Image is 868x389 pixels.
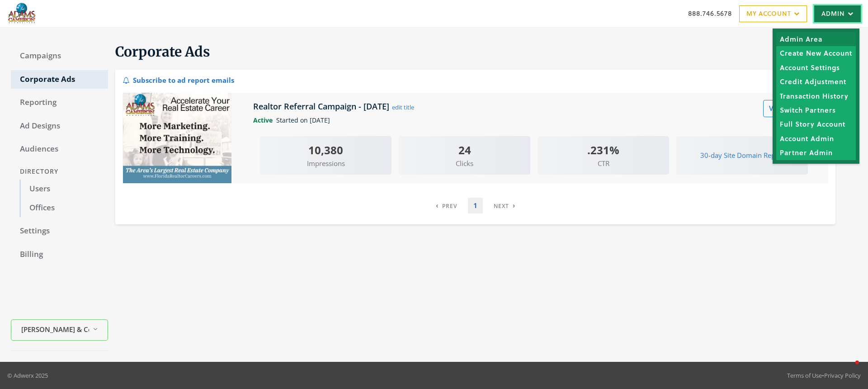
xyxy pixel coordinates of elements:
[11,245,108,264] a: Billing
[11,93,108,112] a: Reporting
[260,158,392,169] span: Impressions
[787,371,861,380] div: •
[253,101,392,112] h5: Realtor Referral Campaign - [DATE]
[776,103,856,117] a: Switch Partners
[392,102,415,112] button: edit title
[7,371,48,380] p: © Adwerx 2025
[11,70,108,89] a: Corporate Ads
[776,146,856,160] a: Partner Admin
[115,43,210,60] span: Corporate Ads
[11,117,108,136] a: Ad Designs
[538,142,669,158] div: .231%
[739,5,807,22] a: My Account
[776,89,856,103] a: Transaction History
[776,117,856,131] a: Full Story Account
[776,46,856,60] a: Create New Account
[688,9,732,18] a: 888.746.5678
[20,199,108,218] a: Offices
[7,2,37,25] img: Adwerx
[123,93,231,183] img: Realtor Referral Campaign - 2025-03-27
[694,147,790,164] button: 30-day Site Domain Report
[246,115,821,125] div: Started on [DATE]
[21,324,89,335] span: [PERSON_NAME] & Co. Realtors
[824,371,861,380] a: Privacy Policy
[399,158,530,169] span: Clicks
[399,142,530,158] div: 24
[776,60,856,74] a: Account Settings
[538,158,669,169] span: CTR
[837,358,859,380] iframe: Intercom live chat
[260,142,392,158] div: 10,380
[11,140,108,159] a: Audiences
[763,100,814,117] a: View Report
[11,222,108,241] a: Settings
[20,180,108,199] a: Users
[11,47,108,66] a: Campaigns
[814,5,861,22] a: Admin
[430,198,521,213] nav: pagination
[776,131,856,145] a: Account Admin
[776,32,856,46] a: Admin Area
[776,75,856,89] a: Credit Adjustment
[11,163,108,180] div: Directory
[253,116,276,124] span: Active
[787,371,822,380] a: Terms of Use
[123,73,234,85] div: Subscribe to ad report emails
[11,320,108,341] button: [PERSON_NAME] & Co. Realtors
[468,198,483,213] a: 1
